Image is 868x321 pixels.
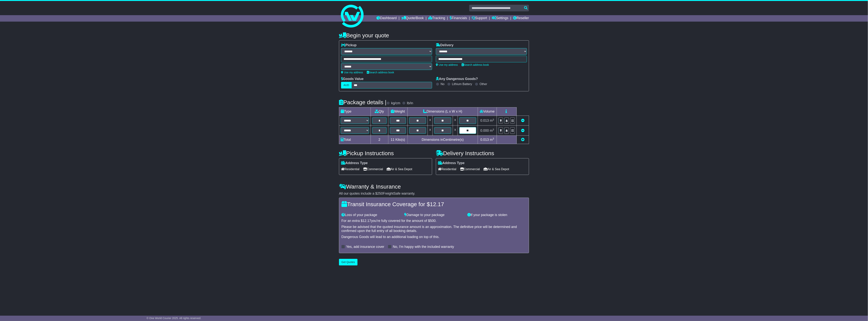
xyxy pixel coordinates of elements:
a: Search address book [462,63,489,66]
span: Air & Sea Depot [484,166,509,172]
span: 12.17 [430,201,444,207]
label: Lithium Battery [452,82,472,86]
span: Commercial [363,166,383,172]
a: Use my address [341,71,363,74]
span: 0.000 [480,129,489,132]
td: x [428,126,433,136]
a: Tracking [429,15,445,22]
a: Remove this item [521,119,524,122]
div: Please be advised that the quoted insurance amount is an approximation. The definitive price will... [341,225,527,233]
h4: Pickup Instructions [339,150,432,156]
span: Commercial [460,166,480,172]
td: 2 [371,136,388,144]
label: Pickup [341,43,357,47]
div: For an extra $ you're fully covered for the amount of $ . [341,219,527,223]
button: Get Quotes [339,259,358,265]
span: Residential [341,166,359,172]
span: 11 [391,138,394,142]
span: 250 [377,192,383,195]
label: Yes, add insurance cover [346,245,384,249]
h4: Delivery Instructions [436,150,529,156]
h4: Package details | [339,99,386,105]
span: © One World Courier 2025. All rights reserved. [146,317,201,320]
a: Quote/Book [401,15,424,22]
h4: Begin your quote [339,32,529,38]
h4: Transit Insurance Coverage for $ [341,201,527,207]
label: kg/cm [391,101,400,105]
label: No [441,82,444,86]
a: Remove this item [521,129,524,132]
label: Address Type [341,161,368,165]
a: Search address book [367,71,394,74]
a: Settings [492,15,508,22]
sup: 3 [493,118,494,121]
div: All our quotes include a $ FreightSafe warranty. [339,192,529,196]
td: x [453,116,458,126]
sup: 3 [493,137,494,140]
a: Support [472,15,487,22]
label: No, I'm happy with the included warranty [393,245,454,249]
td: x [453,126,458,136]
div: Damage to your package [403,213,466,217]
sup: 3 [493,128,494,131]
span: m [490,129,494,132]
td: Qty [371,107,388,116]
span: 0.013 [480,119,489,122]
a: Financials [450,15,467,22]
span: 500 [430,219,436,223]
div: If your package is stolen [465,213,528,217]
td: Dimensions (L x W x H) [408,107,478,116]
span: m [490,119,494,122]
label: Delivery [436,43,453,47]
td: Total [339,136,371,144]
span: Residential [438,166,456,172]
label: Address Type [438,161,465,165]
span: 0.013 [480,138,489,142]
label: AUD [341,82,352,88]
td: Volume [478,107,497,116]
div: Loss of your package [340,213,403,217]
label: Other [480,82,487,86]
a: Use my address [436,63,458,66]
a: Reseller [513,15,529,22]
label: Goods Value [341,77,364,81]
div: Dangerous Goods will lead to an additional loading on top of this. [341,235,527,239]
label: Any Dangerous Goods? [436,77,478,81]
a: Add new item [521,138,524,142]
a: Dashboard [376,15,397,22]
td: Dimensions in Centimetre(s) [408,136,478,144]
label: lb/in [407,101,413,105]
h4: Warranty & Insurance [339,183,529,190]
td: Weight [388,107,408,116]
td: Kilo(s) [388,136,408,144]
span: 12.17 [363,219,371,223]
span: Air & Sea Depot [387,166,412,172]
td: Type [339,107,371,116]
span: m [490,138,494,142]
td: x [428,116,433,126]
